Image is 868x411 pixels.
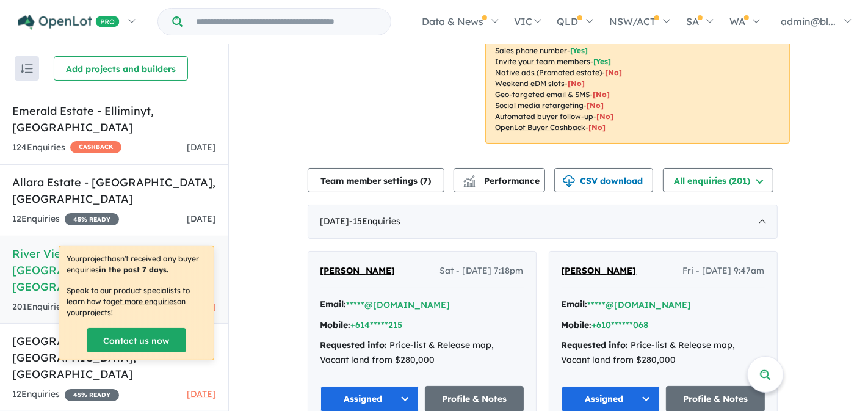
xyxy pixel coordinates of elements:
[12,103,216,136] h5: Emerald Estate - Elliminyt , [GEOGRAPHIC_DATA]
[496,90,590,99] u: Geo-targeted email & SMS
[562,265,637,276] span: [PERSON_NAME]
[496,57,591,66] u: Invite your team members
[465,175,540,186] span: Performance
[185,9,388,35] input: Try estate name, suburb, builder or developer
[187,142,216,153] span: [DATE]
[554,168,653,192] button: CSV download
[12,140,121,155] div: 124 Enquir ies
[12,174,216,207] h5: Allara Estate - [GEOGRAPHIC_DATA] , [GEOGRAPHIC_DATA]
[571,46,588,55] span: [ Yes ]
[67,285,206,318] p: Speak to our product specialists to learn how to on your projects !
[440,264,524,278] span: Sat - [DATE] 7:18pm
[12,246,216,295] h5: River View Estate - [GEOGRAPHIC_DATA] , [GEOGRAPHIC_DATA]
[21,64,33,73] img: sort.svg
[589,123,606,132] span: [No]
[320,264,396,278] a: [PERSON_NAME]
[597,112,614,121] span: [No]
[594,57,612,66] span: [ Yes ]
[563,175,575,187] img: download icon
[683,264,765,278] span: Fri - [DATE] 9:47am
[320,338,524,368] div: Price-list & Release map, Vacant land from $280,000
[568,79,585,88] span: [No]
[496,68,602,77] u: Native ads (Promoted estate)
[12,333,216,382] h5: [GEOGRAPHIC_DATA] - [GEOGRAPHIC_DATA] , [GEOGRAPHIC_DATA]
[12,300,125,315] div: 201 Enquir ies
[320,265,396,276] span: [PERSON_NAME]
[496,123,586,132] u: OpenLot Buyer Cashback
[12,387,119,402] div: 12 Enquir ies
[562,299,588,310] strong: Email:
[463,175,474,182] img: line-chart.svg
[320,340,388,351] strong: Requested info:
[562,319,592,330] strong: Mobile:
[496,79,565,88] u: Weekend eDM slots
[308,205,778,239] div: [DATE]
[423,175,428,186] span: 7
[320,319,351,330] strong: Mobile:
[87,328,186,352] a: Contact us now
[320,299,347,310] strong: Email:
[70,141,121,153] span: CASHBACK
[308,168,444,192] button: Team member settings (7)
[562,264,637,278] a: [PERSON_NAME]
[562,338,765,368] div: Price-list & Release map, Vacant land from $280,000
[350,216,401,227] span: - 15 Enquir ies
[187,213,216,224] span: [DATE]
[593,90,610,99] span: [No]
[54,56,188,81] button: Add projects and builders
[67,253,206,275] p: Your project hasn't received any buyer enquiries
[65,389,119,401] span: 45 % READY
[496,46,568,55] u: Sales phone number
[562,340,629,351] strong: Requested info:
[18,15,120,30] img: Openlot PRO Logo White
[99,265,168,274] b: in the past 7 days.
[65,213,119,225] span: 45 % READY
[781,15,836,27] span: admin@bl...
[12,212,119,227] div: 12 Enquir ies
[187,388,216,399] span: [DATE]
[454,168,545,192] button: Performance
[496,101,584,110] u: Social media retargeting
[663,168,773,192] button: All enquiries (201)
[463,180,476,187] img: bar-chart.svg
[110,297,177,306] u: get more enquiries
[606,68,623,77] span: [No]
[587,101,604,110] span: [No]
[496,112,594,121] u: Automated buyer follow-up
